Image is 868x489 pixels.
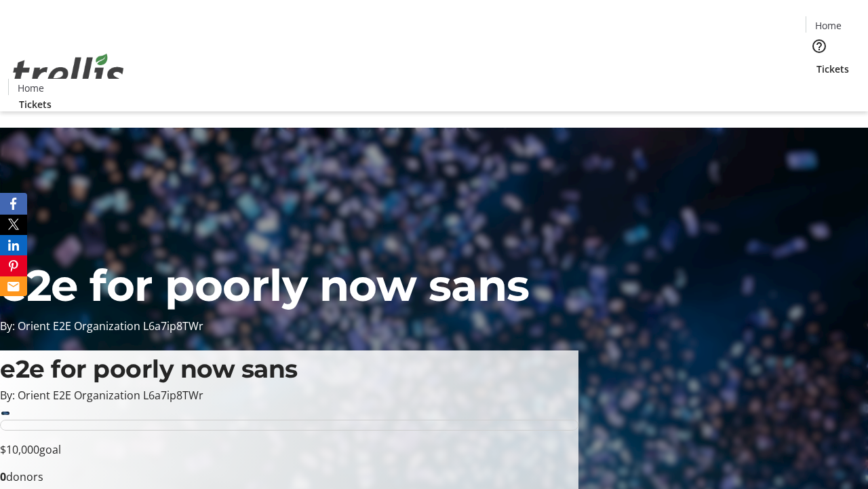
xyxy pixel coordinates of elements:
a: Tickets [8,97,62,111]
span: Home [815,18,842,33]
img: Orient E2E Organization L6a7ip8TWr's Logo [8,39,129,107]
span: Tickets [816,62,849,76]
button: Help [806,33,833,60]
button: Cart [806,76,833,103]
span: Home [18,81,44,95]
span: Tickets [19,97,52,111]
a: Tickets [806,62,860,76]
a: Home [806,18,850,33]
a: Home [9,81,52,95]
